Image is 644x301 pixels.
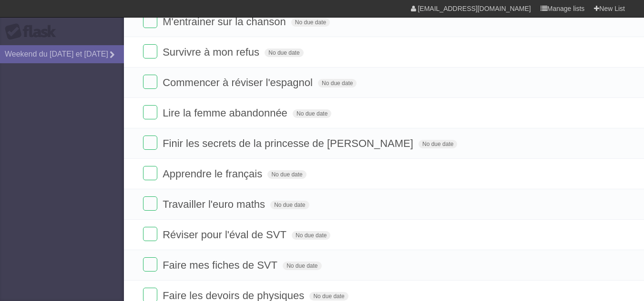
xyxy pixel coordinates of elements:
span: Commencer à réviser l'espagnol [163,77,315,88]
span: No due date [270,201,309,209]
label: Done [143,44,157,58]
span: M'entrainer sur la chanson [163,16,288,28]
span: No due date [292,231,330,240]
label: Done [143,196,157,211]
label: Done [143,14,157,28]
span: No due date [309,292,348,301]
label: Done [143,227,157,241]
label: Done [143,136,157,150]
span: No due date [318,79,357,87]
label: Done [143,75,157,89]
span: No due date [419,140,457,148]
span: Apprendre le français [163,168,265,180]
span: No due date [267,170,306,179]
span: Travailler l'euro maths [163,198,267,210]
span: Réviser pour l'éval de SVT [163,229,289,241]
span: No due date [283,262,321,270]
span: Lire la femme abandonnée [163,107,290,119]
span: No due date [291,18,330,27]
label: Done [143,257,157,272]
span: Survivre à mon refus [163,46,262,58]
label: Done [143,105,157,119]
span: No due date [265,49,303,57]
div: Flask [5,23,62,40]
span: Faire mes fiches de SVT [163,259,280,271]
span: Finir les secrets de la princesse de [PERSON_NAME] [163,137,416,149]
span: No due date [293,109,331,118]
label: Done [143,166,157,180]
